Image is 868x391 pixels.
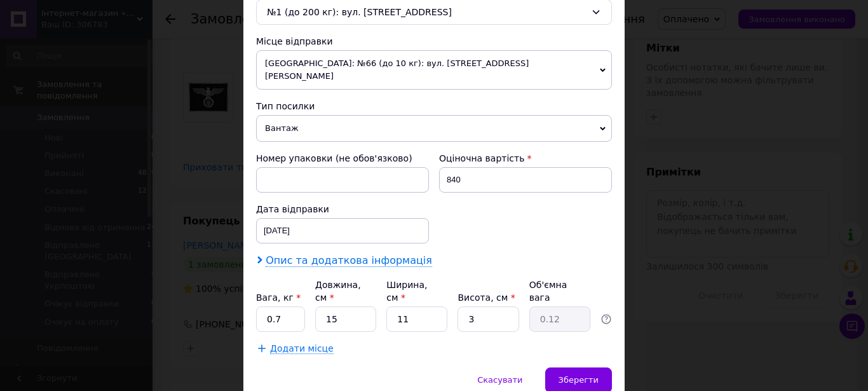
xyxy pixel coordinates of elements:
[386,280,427,303] label: Ширина, см
[256,101,315,111] span: Тип посилки
[439,152,612,165] div: Оціночна вартість
[458,292,515,303] label: Висота, см
[270,343,334,354] span: Додати місце
[256,50,612,90] span: [GEOGRAPHIC_DATA]: №66 (до 10 кг): вул. [STREET_ADDRESS][PERSON_NAME]
[256,115,612,142] span: Вантаж
[256,203,429,216] div: Дата відправки
[256,36,333,46] span: Місце відправки
[256,292,301,303] label: Вага, кг
[529,278,590,304] div: Об'ємна вага
[266,254,432,267] span: Опис та додаткова інформація
[256,152,429,165] div: Номер упаковки (не обов'язково)
[559,375,599,385] span: Зберегти
[315,280,361,303] label: Довжина, см
[477,375,522,385] span: Скасувати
